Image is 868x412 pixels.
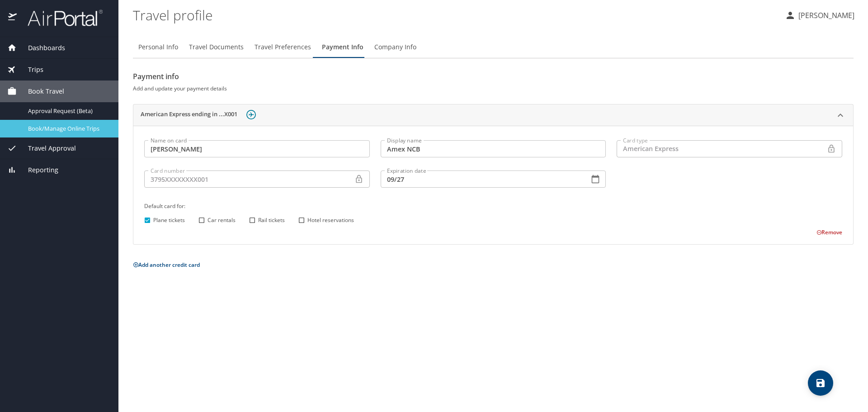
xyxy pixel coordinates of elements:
span: Hotel reservations [307,216,354,224]
button: [PERSON_NAME] [781,7,858,24]
span: Trips [17,65,43,75]
h2: American Express ending in ...X001 [141,110,237,121]
img: plane [246,110,256,119]
span: Book Travel [17,86,64,96]
div: American Express ending in ...X001 [133,126,853,244]
h6: Add and update your payment details [133,84,854,93]
span: Travel Approval [17,143,76,153]
h1: Travel profile [133,1,778,29]
span: Car rentals [208,216,236,224]
span: Dashboards [17,43,65,53]
span: Travel Preferences [255,42,311,53]
span: Travel Documents [189,42,244,53]
div: American Express [617,140,827,157]
button: Remove [816,228,842,236]
p: [PERSON_NAME] [796,10,854,21]
span: Approval Request (Beta) [28,107,108,115]
button: save [808,370,833,396]
img: icon-airportal.png [8,9,18,27]
span: Rail tickets [258,216,285,224]
h2: Payment info [133,69,854,84]
input: MM/YY [381,170,582,188]
h6: Default card for: [144,201,842,211]
input: Ex. My corporate card [381,140,606,157]
div: American Express ending in ...X001 [133,104,853,126]
img: airportal-logo.png [18,9,103,27]
span: Payment Info [322,42,363,53]
span: Book/Manage Online Trips [28,124,108,133]
span: Personal Info [138,42,178,53]
span: Plane tickets [153,216,185,224]
div: Profile [133,36,854,58]
span: Company Info [374,42,416,53]
button: Add another credit card [133,261,200,269]
span: Reporting [17,165,58,175]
